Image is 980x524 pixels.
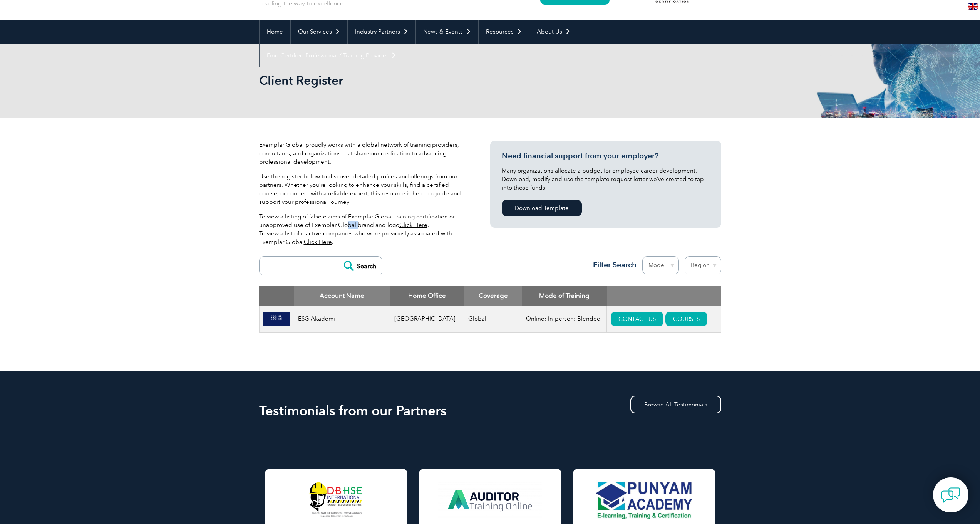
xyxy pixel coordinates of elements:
th: Mode of Training: activate to sort column ascending [522,286,607,306]
th: Home Office: activate to sort column ascending [390,286,464,306]
a: COURSES [665,312,707,326]
img: contact-chat.png [941,485,960,505]
h2: Testimonials from our Partners [259,405,721,417]
a: Find Certified Professional / Training Provider [260,44,404,67]
p: Many organizations allocate a budget for employee career development. Download, modify and use th... [502,166,710,192]
th: Coverage: activate to sort column ascending [464,286,522,306]
td: Global [464,306,522,333]
a: About Us [529,20,578,44]
td: [GEOGRAPHIC_DATA] [390,306,464,333]
th: : activate to sort column ascending [607,286,721,306]
a: Download Template [502,200,582,216]
img: b30af040-fd5b-f011-bec2-000d3acaf2fb-logo.png [263,312,290,326]
a: Click Here [399,222,427,228]
input: Search [340,257,382,275]
a: Home [260,20,290,44]
td: Online; In-person; Blended [522,306,607,333]
th: Account Name: activate to sort column descending [294,286,390,306]
p: Exemplar Global proudly works with a global network of training providers, consultants, and organ... [259,141,467,166]
td: ESG Akademi [294,306,390,333]
a: CONTACT US [611,312,663,326]
h3: Need financial support from your employer? [502,151,710,161]
a: Our Services [291,20,347,44]
h3: Filter Search [588,260,637,270]
a: News & Events [416,20,478,44]
a: Browse All Testimonials [630,396,721,413]
img: en [968,3,978,10]
h2: Client Register [259,74,583,87]
p: To view a listing of false claims of Exemplar Global training certification or unapproved use of ... [259,212,467,246]
a: Industry Partners [348,20,415,44]
p: Use the register below to discover detailed profiles and offerings from our partners. Whether you... [259,172,467,206]
a: Resources [479,20,529,44]
a: Click Here [304,238,332,245]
